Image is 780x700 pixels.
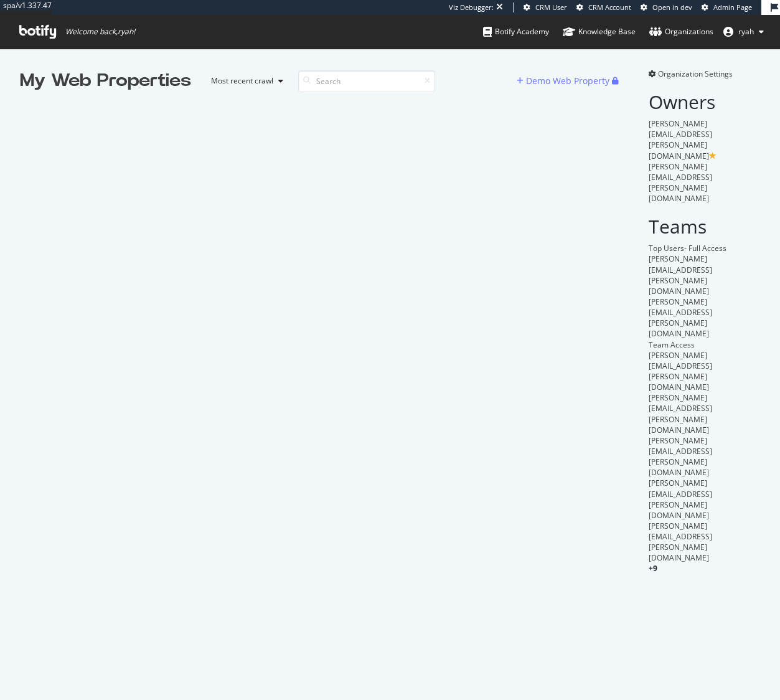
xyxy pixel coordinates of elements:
span: Open in dev [652,2,692,12]
span: ryah [738,26,754,37]
span: Welcome back, ryah ! [65,27,135,37]
div: Organizations [649,26,713,38]
span: [PERSON_NAME][EMAIL_ADDRESS][PERSON_NAME][DOMAIN_NAME] [649,161,712,204]
span: [PERSON_NAME][EMAIL_ADDRESS][PERSON_NAME][DOMAIN_NAME] [649,435,712,478]
span: CRM Account [588,2,631,12]
a: Botify Academy [483,15,549,49]
div: Top Users- Full Access [649,243,760,253]
h2: Owners [649,92,760,112]
span: [PERSON_NAME][EMAIL_ADDRESS][PERSON_NAME][DOMAIN_NAME] [649,392,712,435]
a: CRM Account [576,2,631,12]
span: Admin Page [713,2,752,12]
div: Most recent crawl [211,77,273,85]
span: + 9 [649,563,657,574]
button: Most recent crawl [201,71,288,91]
a: Open in dev [641,2,692,12]
span: [PERSON_NAME][EMAIL_ADDRESS][PERSON_NAME][DOMAIN_NAME] [649,118,712,161]
h2: Teams [649,216,760,237]
a: Admin Page [702,2,752,12]
a: Organizations [649,15,713,49]
span: CRM User [535,2,567,12]
div: Viz Debugger: [449,2,494,12]
span: [PERSON_NAME][EMAIL_ADDRESS][PERSON_NAME][DOMAIN_NAME] [649,350,712,392]
a: CRM User [524,2,567,12]
a: Knowledge Base [563,15,636,49]
span: [PERSON_NAME][EMAIL_ADDRESS][PERSON_NAME][DOMAIN_NAME] [649,296,712,339]
span: [PERSON_NAME][EMAIL_ADDRESS][PERSON_NAME][DOMAIN_NAME] [649,253,712,296]
span: [PERSON_NAME][EMAIL_ADDRESS][PERSON_NAME][DOMAIN_NAME] [649,521,712,563]
input: Search [298,70,435,92]
div: Team Access [649,339,760,350]
div: Knowledge Base [563,26,636,38]
div: Botify Academy [483,26,549,38]
div: Demo Web Property [526,75,609,87]
a: Demo Web Property [517,75,612,86]
button: ryah [713,22,774,42]
button: Demo Web Property [517,71,612,91]
div: My Web Properties [20,69,191,93]
span: [PERSON_NAME][EMAIL_ADDRESS][PERSON_NAME][DOMAIN_NAME] [649,478,712,520]
span: Organization Settings [658,69,733,79]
